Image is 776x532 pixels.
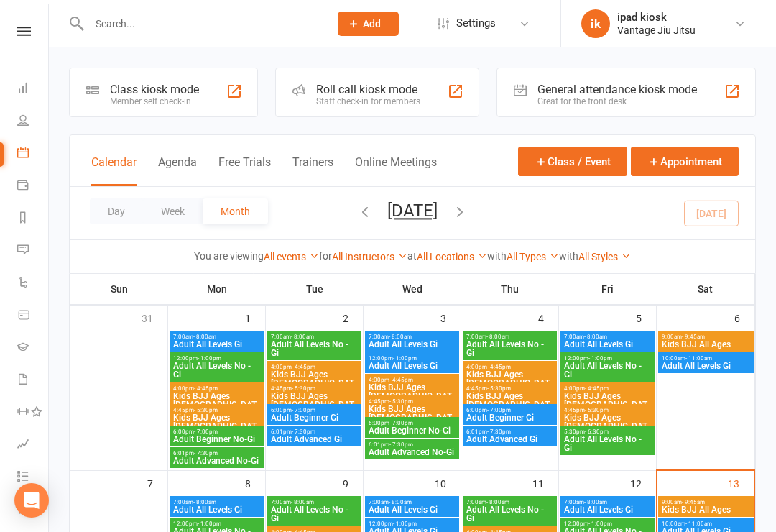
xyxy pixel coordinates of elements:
div: 11 [532,471,558,495]
span: Kids BJJ Ages [DEMOGRAPHIC_DATA] [563,392,652,418]
span: Adult Advanced No-Gi [172,457,261,465]
span: - 9:45am [682,334,705,340]
span: 12:00pm [563,520,652,527]
span: 12:00pm [368,520,456,527]
span: - 1:00pm [198,520,221,527]
span: 7:00am [270,334,359,340]
span: 4:45pm [368,398,456,405]
span: Settings [456,7,496,40]
span: - 8:00am [486,334,509,340]
button: Appointment [631,147,739,176]
span: Add [363,18,381,29]
span: - 7:30pm [487,428,511,435]
span: Adult Beginner No-Gi [368,426,456,435]
span: - 6:30pm [585,428,609,435]
span: Kids BJJ Ages [DEMOGRAPHIC_DATA]+ [270,392,359,418]
span: 6:01pm [466,428,554,435]
th: Wed [364,274,461,304]
span: 4:00pm [466,364,554,370]
th: Sun [70,274,168,304]
span: 7:00am [563,334,652,340]
span: 4:45pm [563,407,652,413]
span: - 7:30pm [292,428,315,435]
span: Kids BJJ Ages [DEMOGRAPHIC_DATA]+ [172,413,261,439]
span: Adult Advanced Gi [466,435,554,444]
span: 12:00pm [172,520,261,527]
button: Trainers [292,155,333,186]
span: - 5:30pm [194,407,218,413]
a: Payments [17,170,50,203]
span: Kids BJJ Ages [DEMOGRAPHIC_DATA]+ [563,413,652,439]
div: Staff check-in for members [316,96,420,106]
a: People [17,106,50,138]
span: Adult All Levels Gi [368,505,456,514]
div: ik [581,9,610,38]
span: 6:00pm [172,428,261,435]
span: 4:00pm [563,385,652,392]
span: Adult Advanced No-Gi [368,448,456,457]
a: All Types [507,251,559,262]
button: Free Trials [218,155,271,186]
a: All Styles [578,251,631,262]
div: Class kiosk mode [110,83,199,96]
span: - 4:45pm [194,385,218,392]
span: - 8:00am [193,334,216,340]
button: Week [143,198,203,224]
a: All Locations [417,251,487,262]
div: 31 [142,306,167,329]
span: - 7:00pm [389,420,413,426]
span: Kids BJJ Ages [DEMOGRAPHIC_DATA] [172,392,261,418]
input: Search... [85,14,319,34]
span: Adult Beginner Gi [466,413,554,422]
div: 7 [147,471,167,495]
button: Class / Event [518,147,627,176]
span: - 9:45am [682,499,705,505]
span: - 7:30pm [389,441,413,448]
span: - 1:00pm [393,520,417,527]
span: - 4:45pm [487,364,511,370]
a: Assessments [17,429,50,462]
span: Adult All Levels Gi [563,340,652,349]
span: 7:00am [368,499,456,505]
span: 7:00am [563,499,652,505]
span: Kids BJJ Ages [DEMOGRAPHIC_DATA]+ [466,392,554,418]
span: 6:00pm [368,420,456,426]
span: 7:00am [466,499,554,505]
span: - 1:00pm [198,355,221,362]
span: Kids BJJ Ages [DEMOGRAPHIC_DATA] [466,370,554,396]
span: 5:30pm [563,428,652,435]
span: Adult All Levels No - Gi [270,340,359,357]
th: Sat [657,274,755,304]
th: Thu [461,274,559,304]
strong: with [559,250,578,262]
a: Dashboard [17,73,50,106]
span: - 8:00am [291,499,314,505]
span: 6:01pm [270,428,359,435]
span: Adult All Levels No - Gi [563,362,652,379]
a: Calendar [17,138,50,170]
span: 7:00am [270,499,359,505]
span: 4:00pm [368,377,456,383]
span: 12:00pm [563,355,652,362]
div: General attendance kiosk mode [537,83,697,96]
div: Roll call kiosk mode [316,83,420,96]
span: 12:00pm [172,355,261,362]
span: 12:00pm [368,355,456,362]
th: Fri [559,274,657,304]
div: 1 [245,306,265,329]
span: - 1:00pm [588,520,612,527]
span: Kids BJJ Ages [DEMOGRAPHIC_DATA]+ [368,405,456,431]
span: Adult All Levels No - Gi [466,340,554,357]
button: Agenda [158,155,197,186]
a: Product Sales [17,300,50,332]
span: - 1:00pm [588,355,612,362]
button: Online Meetings [355,155,437,186]
div: 8 [245,471,265,495]
div: 9 [343,471,363,495]
span: 4:45pm [466,385,554,392]
button: Month [203,198,268,224]
span: Adult Beginner No-Gi [172,435,261,444]
span: - 11:00am [685,520,712,527]
span: Adult All Levels No - Gi [172,362,261,379]
th: Tue [266,274,364,304]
